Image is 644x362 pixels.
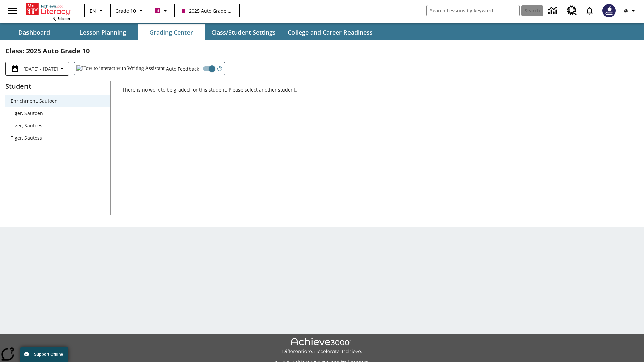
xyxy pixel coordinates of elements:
button: Language: EN, Select a language [87,5,108,17]
div: Home [26,2,70,21]
span: B [156,6,159,15]
span: Tiger, Sautoen [11,110,105,117]
a: Data Center [544,2,563,20]
button: Grade: Grade 10, Select a grade [113,5,148,17]
span: NJ Edition [52,16,70,21]
img: Avatar [602,4,616,17]
span: Grade 10 [115,7,136,14]
span: [DATE] - [DATE] [23,65,58,72]
span: Auto Feedback [166,65,199,72]
button: Dashboard [1,24,68,40]
h2: Class : 2025 Auto Grade 10 [5,46,639,56]
button: Select the date range menu item [8,65,66,73]
img: Achieve3000 Differentiate Accelerate Achieve [282,338,362,355]
div: Tiger, Sautoss [5,132,110,144]
button: Grading Center [138,24,205,40]
span: Support Offline [34,352,63,357]
a: Home [26,3,70,16]
button: Support Offline [20,347,68,362]
img: How to interact with Writing Assistant [76,65,165,72]
p: Student [5,81,110,92]
div: Tiger, Sautoen [5,107,110,119]
button: College and Career Readiness [282,24,378,40]
span: @ [624,7,628,14]
svg: Collapse Date Range Filter [58,65,66,73]
button: Open Help for Writing Assistant [215,62,225,75]
span: 2025 Auto Grade 10 [182,7,232,14]
span: Tiger, Sautoes [11,122,105,129]
div: Enrichment, Sautoen [5,95,110,107]
a: Notifications [581,2,598,19]
button: Open side menu [3,1,22,21]
a: Resource Center, Will open in new tab [563,2,581,20]
button: Class/Student Settings [206,24,281,40]
button: Boost Class color is violet red. Change class color [152,5,172,17]
p: There is no work to be graded for this student. Please select another student. [122,86,639,99]
button: Lesson Planning [69,24,136,40]
span: EN [90,7,96,14]
input: search field [427,5,519,16]
button: Profile/Settings [620,5,641,17]
button: Select a new avatar [598,2,620,19]
span: Tiger, Sautoss [11,134,105,141]
div: Tiger, Sautoes [5,119,110,132]
span: Enrichment, Sautoen [11,97,105,104]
